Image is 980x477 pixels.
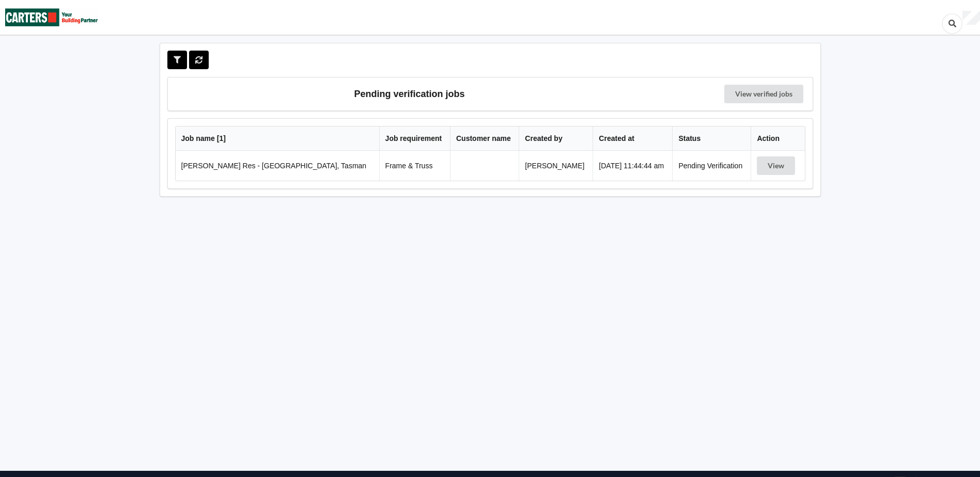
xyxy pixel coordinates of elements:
a: View [757,162,797,170]
td: [PERSON_NAME] Res - [GEOGRAPHIC_DATA], Tasman [176,151,379,181]
th: Status [672,126,751,151]
div: User Profile [962,11,980,25]
th: Customer name [450,126,519,151]
a: View verified jobs [724,85,803,103]
th: Action [751,126,804,151]
img: Carters [5,1,98,34]
td: [DATE] 11:44:44 am [593,151,672,181]
td: [PERSON_NAME] [519,151,593,181]
button: View [757,156,795,175]
td: Pending Verification [672,151,751,181]
h3: Pending verification jobs [175,85,644,103]
th: Created at [593,126,672,151]
td: Frame & Truss [379,151,450,181]
th: Job requirement [379,126,450,151]
th: Job name [ 1 ] [176,126,379,151]
th: Created by [519,126,593,151]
